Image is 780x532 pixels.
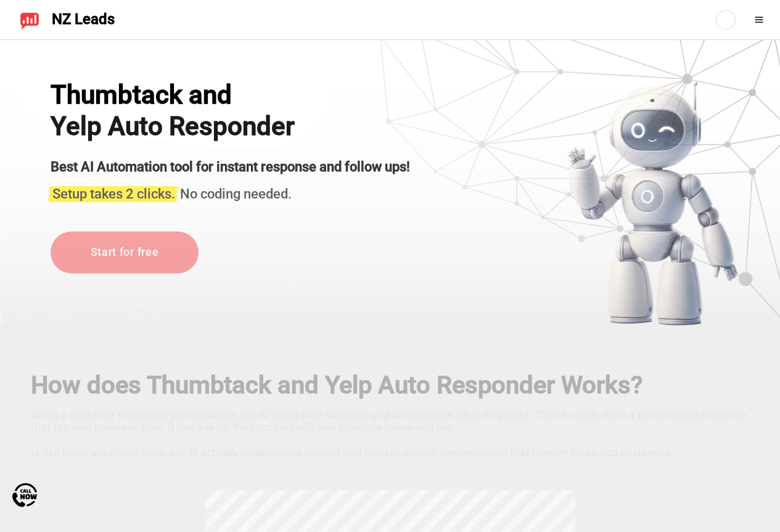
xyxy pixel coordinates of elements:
img: NZ Leads logo [20,10,39,30]
strong: Best AI Automation tool for instant response and follow ups! [51,158,410,174]
div: Thumbtack and [51,80,310,110]
span: Setup takes 2 clicks. [52,186,175,202]
h3: No coding needed. [51,179,410,203]
h1: Yelp Auto Responder [51,112,310,141]
img: yelp bot [567,80,739,327]
span: NZ Leads [52,11,115,28]
p: When a customer messages your business, our AI reads their message and understands what they want... [31,404,749,459]
h2: How does Thumbtack and Yelp Auto Responder Works? [31,371,749,399]
a: Start for free [51,231,199,274]
img: Call Now [12,483,37,507]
